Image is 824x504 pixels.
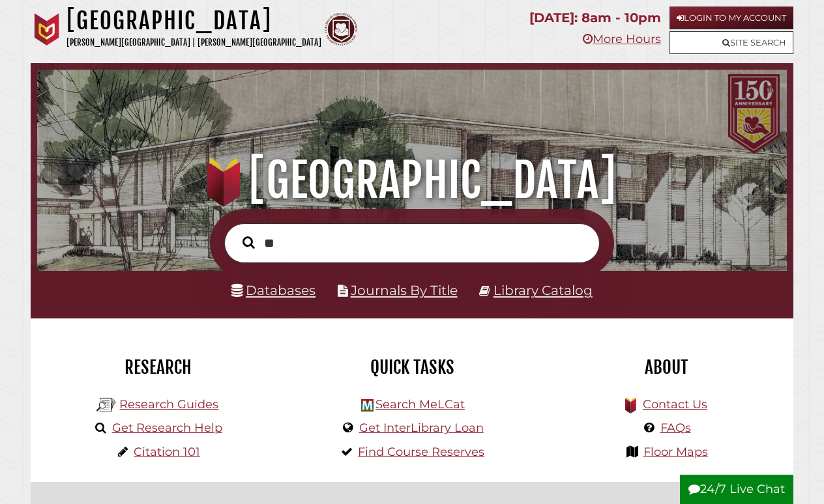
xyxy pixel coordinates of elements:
img: Hekman Library Logo [96,395,116,415]
a: More Hours [583,32,661,46]
a: Journals By Title [351,282,458,298]
a: Research Guides [119,397,218,412]
a: Contact Us [643,397,707,412]
img: Hekman Library Logo [361,399,374,412]
a: Floor Maps [643,445,708,459]
button: Search [236,233,261,252]
a: FAQs [660,421,691,435]
img: Calvin Theological Seminary [325,13,357,46]
p: [PERSON_NAME][GEOGRAPHIC_DATA] | [PERSON_NAME][GEOGRAPHIC_DATA] [66,35,321,50]
a: Library Catalog [493,282,593,298]
a: Get Research Help [112,421,222,435]
h1: [GEOGRAPHIC_DATA] [50,152,774,209]
a: Login to My Account [669,7,793,29]
h2: Quick Tasks [295,356,529,378]
a: Search MeLCat [375,397,465,412]
p: [DATE]: 8am - 10pm [529,7,661,29]
h2: Research [40,356,275,378]
a: Site Search [669,31,793,54]
a: Find Course Reserves [358,445,484,459]
a: Databases [231,282,316,298]
img: Calvin University [31,13,63,46]
a: Citation 101 [134,445,200,459]
a: Get InterLibrary Loan [359,421,484,435]
i: Search [243,236,255,249]
h1: [GEOGRAPHIC_DATA] [66,7,321,35]
h2: About [549,356,784,378]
